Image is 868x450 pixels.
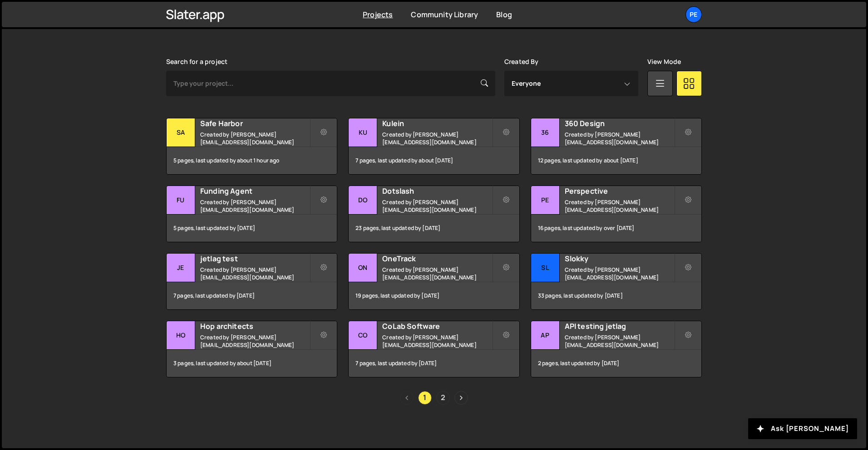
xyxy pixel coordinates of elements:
small: Created by [PERSON_NAME][EMAIL_ADDRESS][DOMAIN_NAME] [565,333,674,349]
h2: API testing jetlag [565,321,674,331]
h2: jetlag test [200,254,310,264]
small: Created by [PERSON_NAME][EMAIL_ADDRESS][DOMAIN_NAME] [200,131,310,146]
div: 2 pages, last updated by [DATE] [531,350,701,377]
div: Fu [167,186,195,215]
h2: OneTrack [382,254,492,264]
div: Ho [167,321,195,350]
small: Created by [PERSON_NAME][EMAIL_ADDRESS][DOMAIN_NAME] [200,333,310,349]
a: Projects [363,10,393,20]
div: Ku [349,118,377,147]
a: 36 360 Design Created by [PERSON_NAME][EMAIL_ADDRESS][DOMAIN_NAME] 12 pages, last updated by abou... [531,118,702,175]
a: Ku Kulein Created by [PERSON_NAME][EMAIL_ADDRESS][DOMAIN_NAME] 7 pages, last updated by about [DATE] [348,118,519,175]
h2: Kulein [382,118,492,128]
a: Ho Hop architects Created by [PERSON_NAME][EMAIL_ADDRESS][DOMAIN_NAME] 3 pages, last updated by a... [166,321,337,377]
h2: Slokky [565,254,674,264]
div: je [167,254,195,282]
div: AP [531,321,560,350]
div: 16 pages, last updated by over [DATE] [531,215,701,242]
div: Pe [531,186,560,215]
a: je jetlag test Created by [PERSON_NAME][EMAIL_ADDRESS][DOMAIN_NAME] 7 pages, last updated by [DATE] [166,253,337,310]
small: Created by [PERSON_NAME][EMAIL_ADDRESS][DOMAIN_NAME] [200,266,310,281]
div: 7 pages, last updated by about [DATE] [349,147,519,174]
h2: Hop architects [200,321,310,331]
a: Pe [686,6,702,23]
div: On [349,254,377,282]
small: Created by [PERSON_NAME][EMAIL_ADDRESS][DOMAIN_NAME] [565,266,674,281]
label: Created By [504,58,539,65]
small: Created by [PERSON_NAME][EMAIL_ADDRESS][DOMAIN_NAME] [382,198,492,214]
div: 36 [531,118,560,147]
h2: Dotslash [382,186,492,196]
small: Created by [PERSON_NAME][EMAIL_ADDRESS][DOMAIN_NAME] [382,131,492,146]
div: 12 pages, last updated by about [DATE] [531,147,701,174]
div: Sa [167,118,195,147]
h2: Perspective [565,186,674,196]
a: Blog [496,10,512,20]
input: Type your project... [166,71,495,96]
button: Ask [PERSON_NAME] [748,418,857,439]
div: Sl [531,254,560,282]
a: Page 2 [436,391,450,405]
h2: CoLab Software [382,321,492,331]
a: On OneTrack Created by [PERSON_NAME][EMAIL_ADDRESS][DOMAIN_NAME] 19 pages, last updated by [DATE] [348,253,519,310]
div: Co [349,321,377,350]
div: 5 pages, last updated by about 1 hour ago [167,147,337,174]
a: Fu Funding Agent Created by [PERSON_NAME][EMAIL_ADDRESS][DOMAIN_NAME] 5 pages, last updated by [D... [166,186,337,242]
a: AP API testing jetlag Created by [PERSON_NAME][EMAIL_ADDRESS][DOMAIN_NAME] 2 pages, last updated ... [531,321,702,377]
div: Pagination [166,391,702,405]
h2: 360 Design [565,118,674,128]
div: 5 pages, last updated by [DATE] [167,215,337,242]
a: Sa Safe Harbor Created by [PERSON_NAME][EMAIL_ADDRESS][DOMAIN_NAME] 5 pages, last updated by abou... [166,118,337,175]
div: 23 pages, last updated by [DATE] [349,215,519,242]
div: 7 pages, last updated by [DATE] [167,282,337,309]
small: Created by [PERSON_NAME][EMAIL_ADDRESS][DOMAIN_NAME] [565,131,674,146]
h2: Funding Agent [200,186,310,196]
a: Co CoLab Software Created by [PERSON_NAME][EMAIL_ADDRESS][DOMAIN_NAME] 7 pages, last updated by [... [348,321,519,377]
div: Do [349,186,377,215]
a: Pe Perspective Created by [PERSON_NAME][EMAIL_ADDRESS][DOMAIN_NAME] 16 pages, last updated by ove... [531,186,702,242]
a: Sl Slokky Created by [PERSON_NAME][EMAIL_ADDRESS][DOMAIN_NAME] 33 pages, last updated by [DATE] [531,253,702,310]
label: Search for a project [166,58,227,65]
a: Do Dotslash Created by [PERSON_NAME][EMAIL_ADDRESS][DOMAIN_NAME] 23 pages, last updated by [DATE] [348,186,519,242]
small: Created by [PERSON_NAME][EMAIL_ADDRESS][DOMAIN_NAME] [565,198,674,214]
div: 19 pages, last updated by [DATE] [349,282,519,309]
a: Next page [454,391,468,405]
div: 33 pages, last updated by [DATE] [531,282,701,309]
label: View Mode [647,58,681,65]
div: 7 pages, last updated by [DATE] [349,350,519,377]
small: Created by [PERSON_NAME][EMAIL_ADDRESS][DOMAIN_NAME] [200,198,310,214]
div: 3 pages, last updated by about [DATE] [167,350,337,377]
small: Created by [PERSON_NAME][EMAIL_ADDRESS][DOMAIN_NAME] [382,266,492,281]
a: Community Library [411,10,478,20]
h2: Safe Harbor [200,118,310,128]
small: Created by [PERSON_NAME][EMAIL_ADDRESS][DOMAIN_NAME] [382,333,492,349]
